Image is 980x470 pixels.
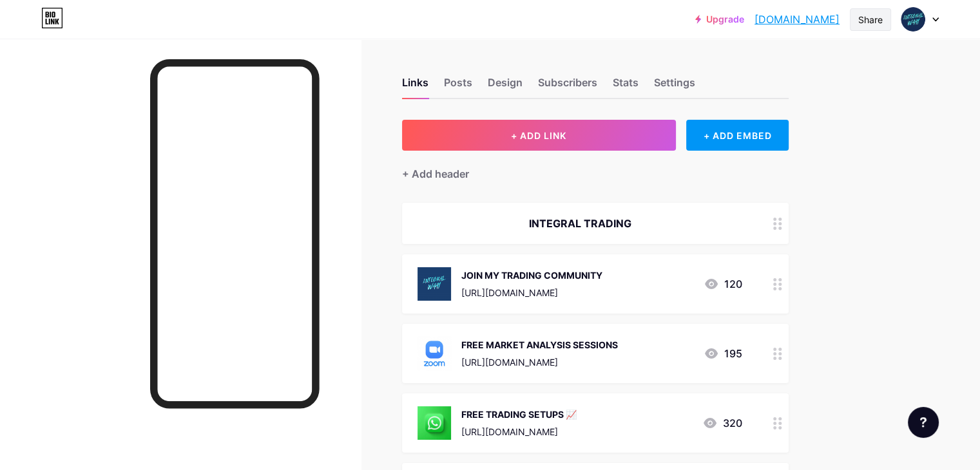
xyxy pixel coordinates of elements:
[754,12,840,27] a: [DOMAIN_NAME]
[901,7,925,32] img: lawrence charles
[538,75,597,98] div: Subscribers
[686,120,789,151] div: + ADD EMBED
[402,166,469,182] div: + Add header
[461,338,618,352] div: FREE MARKET ANALYSIS SESSIONS
[511,130,566,141] span: + ADD LINK
[704,346,742,361] div: 195
[402,120,676,151] button: + ADD LINK
[461,355,618,369] div: [URL][DOMAIN_NAME]
[461,286,602,299] div: [URL][DOMAIN_NAME]
[461,425,577,438] div: [URL][DOMAIN_NAME]
[461,408,577,421] div: FREE TRADING SETUPS 📈
[418,337,451,370] img: FREE MARKET ANALYSIS SESSIONS
[488,75,523,98] div: Design
[858,13,883,26] div: Share
[418,216,742,231] div: INTEGRAL TRADING
[704,276,742,292] div: 120
[444,75,472,98] div: Posts
[702,415,742,431] div: 320
[695,14,744,24] a: Upgrade
[461,268,602,282] div: JOIN MY TRADING COMMUNITY
[402,75,428,98] div: Links
[418,267,451,301] img: JOIN MY TRADING COMMUNITY
[654,75,695,98] div: Settings
[418,406,451,440] img: FREE TRADING SETUPS 📈
[613,75,639,98] div: Stats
